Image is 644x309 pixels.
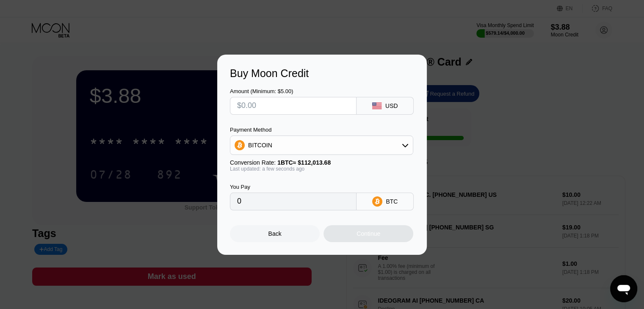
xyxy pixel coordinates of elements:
[277,159,331,166] span: 1 BTC ≈ $112,013.68
[230,137,413,154] div: BITCOIN
[386,198,398,205] div: BTC
[230,127,413,133] div: Payment Method
[268,230,282,237] div: Back
[230,88,357,94] div: Amount (Minimum: $5.00)
[230,67,414,80] div: Buy Moon Credit
[230,159,413,166] div: Conversion Rate:
[230,225,320,242] div: Back
[230,166,413,172] div: Last updated: a few seconds ago
[248,142,272,149] div: BITCOIN
[610,275,637,302] iframe: Button to launch messaging window
[230,184,357,190] div: You Pay
[385,102,398,109] div: USD
[237,97,349,114] input: $0.00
